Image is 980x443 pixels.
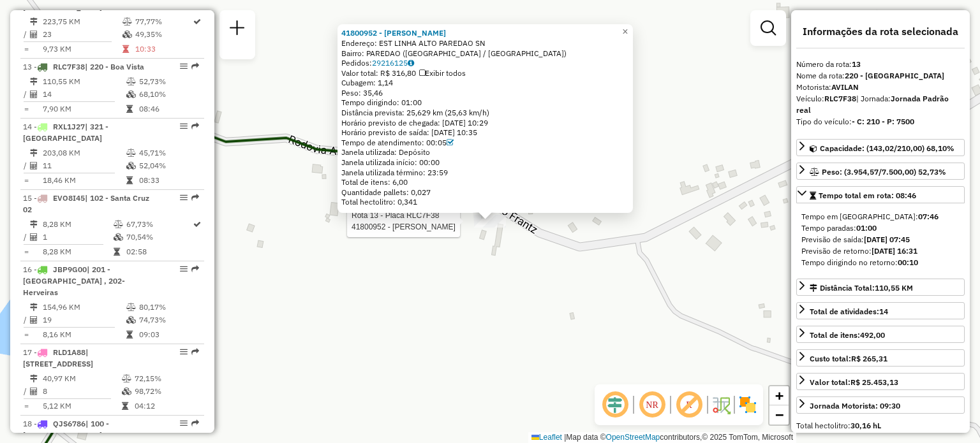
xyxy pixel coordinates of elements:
[810,400,900,412] div: Jornada Motorista: 09:30
[801,257,960,268] div: Tempo dirigindo no retorno:
[796,373,965,390] a: Valor total:R$ 25.453,13
[42,372,121,385] td: 40,97 KM
[23,103,29,115] td: =
[341,118,629,128] div: Horário previsto de chegada: [DATE] 10:29
[30,91,38,98] i: Total de Atividades
[138,159,199,172] td: 52,04%
[23,400,29,412] td: =
[30,149,38,157] i: Distância Total
[126,91,136,98] i: % de utilização da cubagem
[23,328,29,341] td: =
[42,28,122,41] td: 23
[42,231,113,243] td: 1
[23,265,125,297] span: 16 -
[796,139,965,156] a: Capacidade: (143,02/210,00) 68,10%
[341,38,629,48] div: Endereço: EST LINHA ALTO PAREDAO SN
[810,282,913,294] div: Distância Total:
[341,28,446,38] a: 41800952 - [PERSON_NAME]
[30,316,38,324] i: Total de Atividades
[42,218,113,231] td: 8,28 KM
[126,245,192,258] td: 02:58
[419,68,466,78] span: Exibir todos
[42,88,126,101] td: 14
[23,43,29,55] td: =
[122,388,131,395] i: % de utilização da cubagem
[618,24,633,40] a: Close popup
[42,301,126,314] td: 154,96 KM
[225,15,250,44] a: Nova sessão e pesquisa
[341,108,629,118] div: Distância prevista: 25,629 km (25,63 km/h)
[191,348,199,356] em: Rota exportada
[191,122,199,130] em: Rota exportada
[864,235,910,244] strong: [DATE] 07:45
[851,354,887,363] strong: R$ 265,31
[114,233,123,241] i: % de utilização da cubagem
[341,177,629,187] div: Total de itens: 6,00
[341,98,629,108] div: Tempo dirigindo: 01:00
[796,163,965,180] a: Peso: (3.954,57/7.500,00) 52,73%
[850,377,898,387] strong: R$ 25.453,13
[30,162,38,170] i: Total de Atividades
[769,405,789,425] a: Zoom out
[528,432,796,443] div: Map data © contributors,© 2025 TomTom, Microsoft
[850,421,881,430] strong: 30,16 hL
[408,59,414,67] i: Observações
[341,127,629,138] div: Horário previsto de saída: [DATE] 10:35
[341,168,629,178] div: Janela utilizada término: 23:59
[918,212,939,221] strong: 07:46
[531,433,562,442] a: Leaflet
[114,248,120,256] i: Tempo total em rota
[191,265,199,273] em: Rota exportada
[134,372,198,385] td: 72,15%
[42,15,122,28] td: 223,75 KM
[134,400,198,412] td: 04:12
[193,221,201,228] i: Rota otimizada
[852,117,914,126] strong: - C: 210 - P: 7500
[796,186,965,203] a: Tempo total em rota: 08:46
[875,283,913,293] span: 110,55 KM
[23,347,93,368] span: 17 -
[23,245,29,258] td: =
[30,375,38,382] i: Distância Total
[801,234,960,245] div: Previsão de saída:
[30,18,38,25] i: Distância Total
[341,138,629,148] div: Tempo de atendimento: 00:05
[193,18,201,25] i: Rota otimizada
[23,159,29,172] td: /
[85,62,144,71] span: | 220 - Boa Vista
[122,45,129,53] i: Tempo total em rota
[801,211,960,222] div: Tempo em [GEOGRAPHIC_DATA]:
[23,122,108,143] span: 14 -
[30,388,38,395] i: Total de Atividades
[796,279,965,296] a: Distância Total:110,55 KM
[138,174,199,187] td: 08:33
[711,395,731,415] img: Fluxo de ruas
[122,31,132,38] i: % de utilização da cubagem
[856,223,877,233] strong: 01:00
[341,157,629,168] div: Janela utilizada início: 00:00
[42,159,126,172] td: 11
[138,301,199,314] td: 80,17%
[191,62,199,70] em: Rota exportada
[23,62,144,71] span: 13 -
[341,68,629,78] div: Valor total: R$ 316,80
[23,385,29,398] td: /
[180,419,188,427] em: Opções
[606,433,660,442] a: OpenStreetMap
[180,265,188,273] em: Opções
[447,138,454,147] a: Com service time
[42,174,126,187] td: 18,46 KM
[820,143,954,153] span: Capacidade: (143,02/210,00) 68,10%
[845,71,944,80] strong: 220 - [GEOGRAPHIC_DATA]
[755,15,781,41] a: Exibir filtros
[122,402,128,410] i: Tempo total em rota
[852,59,861,69] strong: 13
[126,149,136,157] i: % de utilização do peso
[138,314,199,326] td: 74,73%
[180,348,188,356] em: Opções
[796,94,949,115] span: | Jornada:
[898,258,918,267] strong: 00:10
[674,389,704,420] span: Exibir rótulo
[42,400,121,412] td: 5,12 KM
